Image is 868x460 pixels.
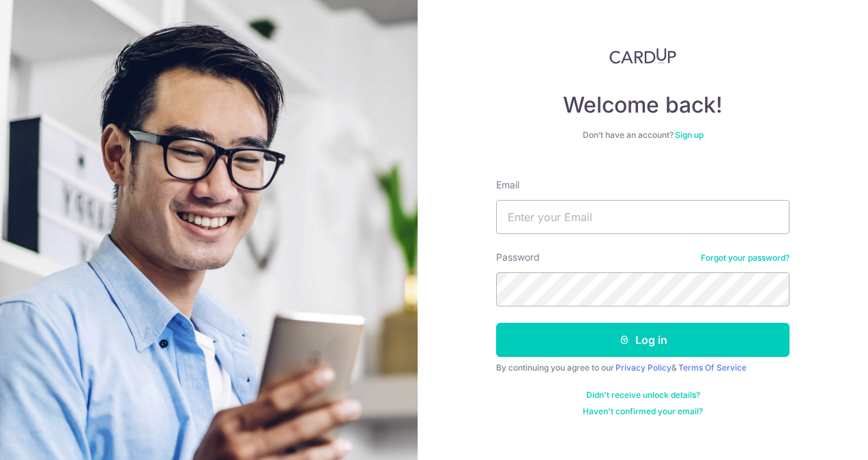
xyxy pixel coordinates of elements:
[496,200,790,234] input: Enter your Email
[678,362,747,373] a: Terms Of Service
[583,406,703,417] a: Haven't confirmed your email?
[496,130,790,141] div: Don’t have an account?
[675,130,704,140] a: Sign up
[496,178,519,192] label: Email
[616,362,671,373] a: Privacy Policy
[496,91,790,119] h4: Welcome back!
[609,48,676,64] img: CardUp Logo
[496,250,540,264] label: Password
[701,253,790,263] a: Forgot your password?
[496,323,790,357] button: Log in
[586,390,700,401] a: Didn't receive unlock details?
[496,362,790,373] div: By continuing you agree to our &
